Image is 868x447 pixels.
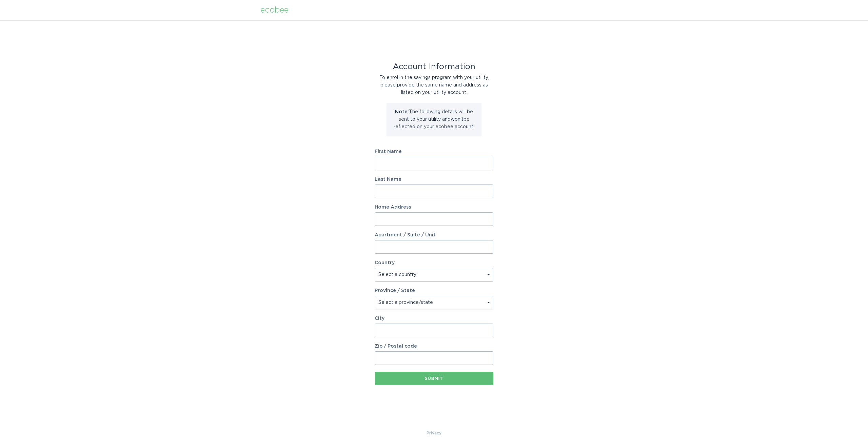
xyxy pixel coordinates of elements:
div: ecobee [260,6,289,14]
label: Home Address [375,205,493,210]
div: Account Information [375,63,493,71]
label: Country [375,260,395,265]
div: Submit [378,376,490,381]
label: Last Name [375,177,493,182]
a: Privacy Policy & Terms of Use [427,429,441,437]
strong: Note: [395,110,409,114]
label: First Name [375,149,493,154]
label: City [375,316,493,321]
p: The following details will be sent to your utility and won't be reflected on your ecobee account. [392,108,476,131]
button: Submit [375,372,493,385]
label: Province / State [375,288,415,293]
label: Zip / Postal code [375,344,493,349]
div: To enrol in the savings program with your utility, please provide the same name and address as li... [375,74,493,96]
label: Apartment / Suite / Unit [375,233,493,237]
